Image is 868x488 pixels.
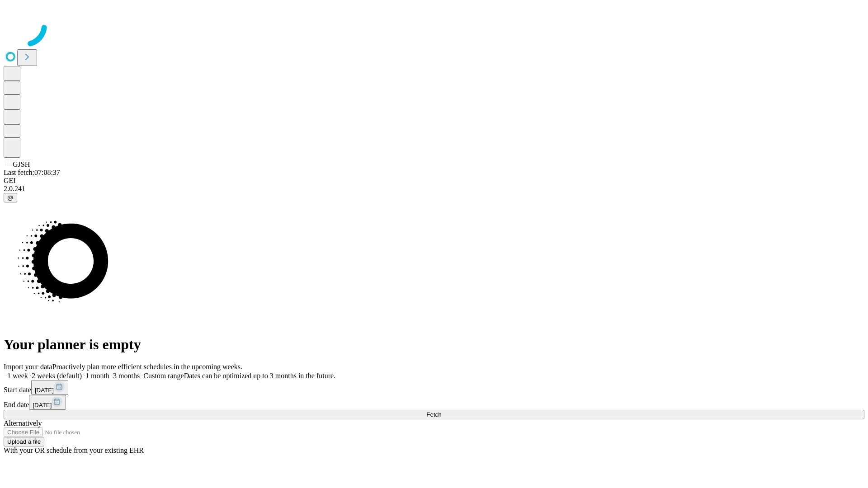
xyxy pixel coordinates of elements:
[4,395,864,410] div: End date
[31,380,68,395] button: [DATE]
[35,387,54,394] span: [DATE]
[52,363,242,371] span: Proactively plan more efficient schedules in the upcoming weeks.
[4,410,864,419] button: Fetch
[184,372,335,380] span: Dates can be optimized up to 3 months in the future.
[113,372,140,380] span: 3 months
[143,372,184,380] span: Custom range
[32,372,82,380] span: 2 weeks (default)
[4,185,864,193] div: 2.0.241
[7,194,14,201] span: @
[4,437,44,446] button: Upload a file
[33,402,52,408] span: [DATE]
[7,372,28,380] span: 1 week
[13,160,30,168] span: GJSH
[4,169,60,176] span: Last fetch: 07:08:37
[4,419,42,427] span: Alternatively
[85,372,109,380] span: 1 month
[29,395,66,410] button: [DATE]
[4,336,864,353] h1: Your planner is empty
[4,193,17,202] button: @
[4,363,52,371] span: Import your data
[4,380,864,395] div: Start date
[426,411,441,418] span: Fetch
[4,446,144,454] span: With your OR schedule from your existing EHR
[4,177,864,185] div: GEI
